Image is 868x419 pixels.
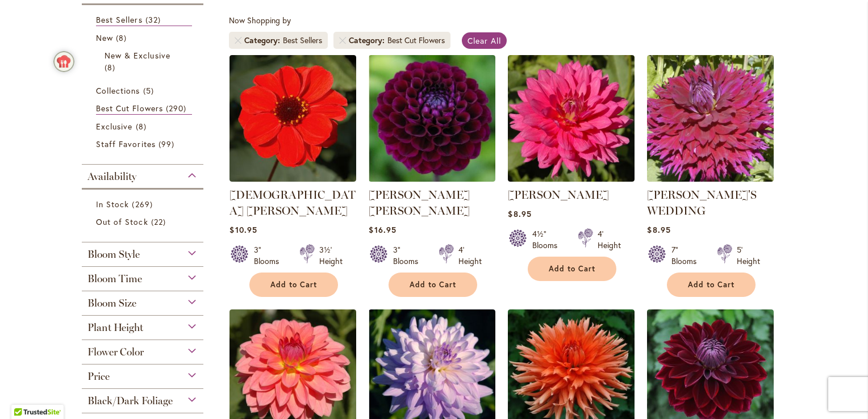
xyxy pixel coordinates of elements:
img: JASON MATTHEW [369,55,495,182]
div: 3" Blooms [393,244,425,267]
a: Best Sellers [96,14,192,26]
span: Bloom Style [87,248,140,261]
span: Plant Height [87,321,143,334]
span: Black/Dark Foliage [87,395,173,407]
div: Best Sellers [283,35,322,46]
span: $8.95 [508,208,531,219]
a: JENNA [508,173,635,184]
span: Clear All [468,35,501,46]
img: Jennifer's Wedding [647,55,774,182]
a: [PERSON_NAME] [PERSON_NAME] [369,188,470,217]
a: Collections [96,85,192,97]
div: 3" Blooms [254,244,286,267]
span: Category [244,35,283,46]
span: 8 [105,61,118,73]
span: $10.95 [229,224,257,235]
span: 5 [143,85,157,97]
a: Remove Category Best Cut Flowers [339,37,346,44]
span: Collections [96,85,140,96]
div: 3½' Height [319,244,343,267]
div: 5' Height [737,244,760,267]
img: JENNA [508,55,635,182]
span: 269 [132,198,155,210]
span: Best Sellers [96,14,143,25]
span: Best Cut Flowers [96,103,163,114]
img: JAPANESE BISHOP [229,55,356,182]
a: Jennifer's Wedding [647,173,774,184]
a: New [96,32,192,44]
span: Category [349,35,387,46]
span: 99 [158,138,177,150]
button: Add to Cart [667,273,756,297]
span: $8.95 [647,224,670,235]
button: Add to Cart [528,257,616,281]
iframe: Launch Accessibility Center [9,379,40,410]
a: Exclusive [96,120,192,132]
a: New &amp; Exclusive [105,49,183,73]
span: Out of Stock [96,216,148,227]
span: Add to Cart [270,280,317,290]
span: Add to Cart [688,280,735,290]
a: Staff Favorites [96,138,192,150]
a: Out of Stock 22 [96,216,192,228]
span: Staff Favorites [96,139,156,149]
span: 290 [166,102,189,114]
span: 22 [151,216,169,228]
a: Clear All [462,32,507,49]
span: Bloom Size [87,297,136,309]
a: Remove Category Best Sellers [235,37,241,44]
span: 8 [116,32,130,44]
a: JAPANESE BISHOP [229,173,356,184]
div: 4½" Blooms [532,228,564,251]
span: New [96,32,113,43]
span: Flower Color [87,346,144,358]
div: Best Cut Flowers [387,35,445,46]
div: 4' Height [458,244,482,267]
span: Now Shopping by [229,15,291,26]
span: Add to Cart [549,264,595,274]
span: Availability [87,170,136,183]
button: Add to Cart [389,273,477,297]
span: Add to Cart [410,280,456,290]
span: 32 [145,14,164,26]
a: In Stock 269 [96,198,192,210]
div: 7" Blooms [671,244,703,267]
div: 4' Height [598,228,621,251]
span: $16.95 [369,224,396,235]
span: 8 [136,120,149,132]
a: [DEMOGRAPHIC_DATA] [PERSON_NAME] [229,188,356,217]
span: Exclusive [96,121,132,132]
a: JASON MATTHEW [369,173,495,184]
span: New & Exclusive [105,50,170,61]
button: Add to Cart [249,273,338,297]
a: [PERSON_NAME]'S WEDDING [647,188,757,217]
span: Price [87,370,110,383]
a: [PERSON_NAME] [508,188,609,202]
span: Bloom Time [87,273,142,285]
span: In Stock [96,199,129,209]
a: Best Cut Flowers [96,102,192,115]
